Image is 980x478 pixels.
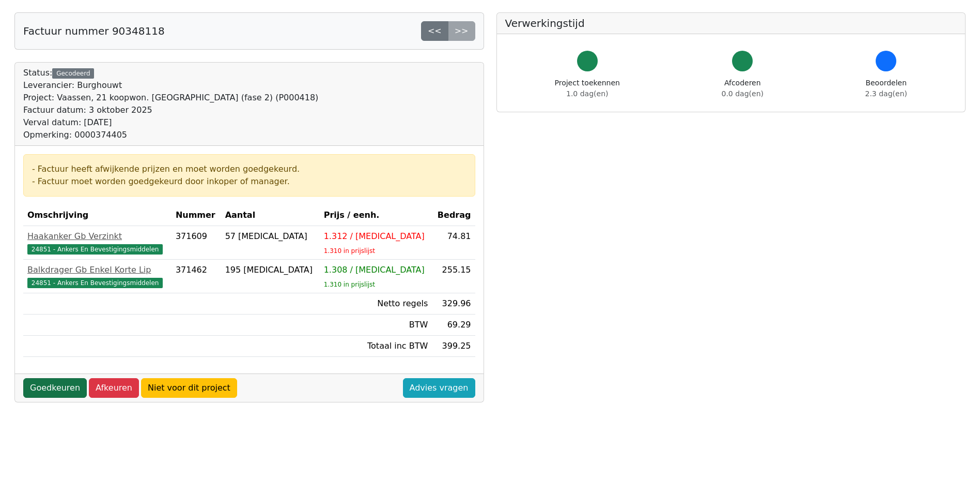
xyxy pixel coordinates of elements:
td: 399.25 [432,336,475,357]
td: Totaal inc BTW [320,336,432,357]
span: 24851 - Ankers En Bevestigingsmiddelen [27,278,163,288]
a: Afkeuren [89,378,139,398]
a: Niet voor dit project [141,378,237,398]
div: Verval datum: [DATE] [23,116,318,129]
th: Omschrijving [23,205,172,226]
div: Leverancier: Burghouwt [23,79,318,92]
a: Goedkeuren [23,378,87,398]
div: - Factuur heeft afwijkende prijzen en moet worden goedgekeurd. [32,163,466,175]
span: 24851 - Ankers En Bevestigingsmiddelen [27,244,163,255]
td: 74.81 [432,226,475,260]
div: 1.312 / [MEDICAL_DATA] [324,230,428,243]
div: 1.308 / [MEDICAL_DATA] [324,264,428,276]
h5: Verwerkingstijd [505,17,957,29]
div: Balkdrager Gb Enkel Korte Lip [27,264,167,276]
div: Status: [23,67,318,141]
sub: 1.310 in prijslijst [324,247,375,255]
span: 1.0 dag(en) [566,89,608,98]
a: Balkdrager Gb Enkel Korte Lip24851 - Ankers En Bevestigingsmiddelen [27,264,167,289]
div: 195 [MEDICAL_DATA] [225,264,316,276]
a: Haakanker Gb Verzinkt24851 - Ankers En Bevestigingsmiddelen [27,230,167,255]
th: Prijs / eenh. [320,205,432,226]
div: Afcoderen [722,78,764,99]
td: 329.96 [432,293,475,315]
td: 69.29 [432,315,475,336]
a: Advies vragen [403,378,475,398]
span: 0.0 dag(en) [722,89,764,98]
th: Bedrag [432,205,475,226]
div: Beoordelen [865,78,907,99]
div: 57 [MEDICAL_DATA] [225,230,316,243]
div: - Factuur moet worden goedgekeurd door inkoper of manager. [32,175,466,188]
div: Haakanker Gb Verzinkt [27,230,167,243]
td: 371609 [172,226,221,260]
span: 2.3 dag(en) [865,89,907,98]
td: 371462 [172,260,221,293]
th: Nummer [172,205,221,226]
td: BTW [320,315,432,336]
div: Project: Vaassen, 21 koopwon. [GEOGRAPHIC_DATA] (fase 2) (P000418) [23,92,318,104]
th: Aantal [221,205,320,226]
td: Netto regels [320,293,432,315]
h5: Factuur nummer 90348118 [23,25,165,37]
div: Gecodeerd [52,68,94,79]
div: Factuur datum: 3 oktober 2025 [23,104,318,116]
div: Project toekennen [555,78,620,99]
td: 255.15 [432,260,475,293]
sub: 1.310 in prijslijst [324,281,375,288]
div: Opmerking: 0000374405 [23,129,318,141]
a: << [421,21,448,41]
